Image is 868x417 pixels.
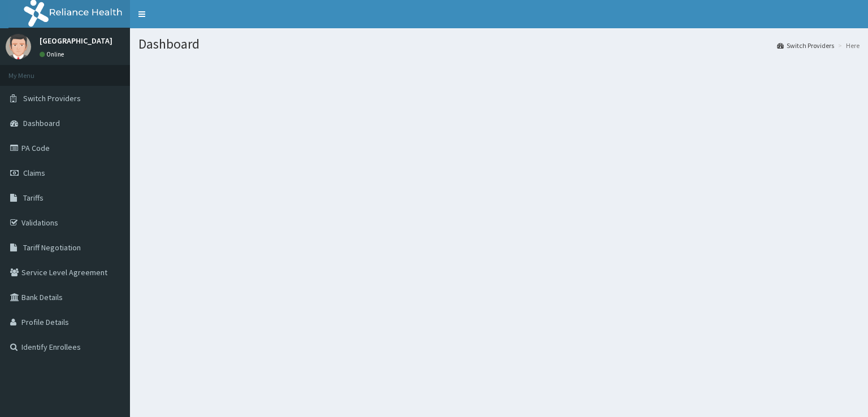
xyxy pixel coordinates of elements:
[138,37,860,51] h1: Dashboard
[23,93,81,103] span: Switch Providers
[23,193,44,203] span: Tariffs
[23,242,81,253] span: Tariff Negotiation
[777,41,834,50] a: Switch Providers
[40,50,67,58] a: Online
[6,34,31,59] img: User Image
[40,37,112,45] p: [GEOGRAPHIC_DATA]
[23,168,45,178] span: Claims
[835,41,860,50] li: Here
[23,118,60,128] span: Dashboard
